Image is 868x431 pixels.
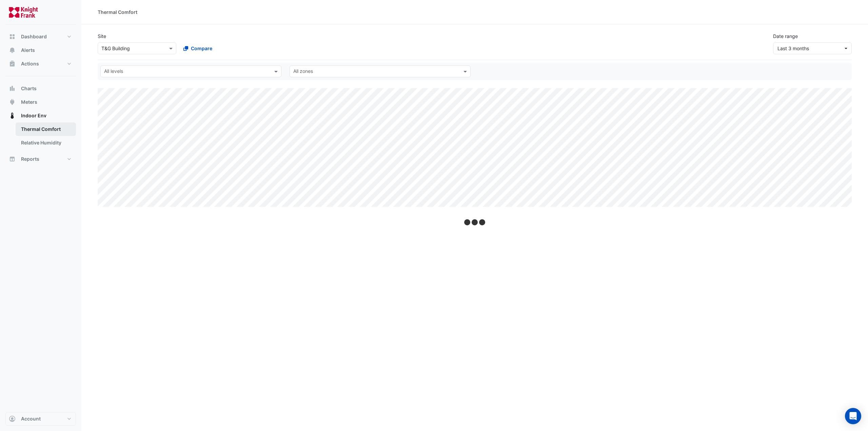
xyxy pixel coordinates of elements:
app-icon: Dashboard [9,33,16,40]
app-icon: Alerts [9,47,16,54]
button: Compare [179,42,217,54]
app-icon: Charts [9,85,16,92]
span: Account [21,415,41,422]
span: 01 May 25 - 31 Jul 25 [777,45,809,51]
span: Charts [21,85,37,92]
app-icon: Indoor Env [9,112,16,119]
img: Company Logo [8,5,39,19]
div: Open Intercom Messenger [845,408,861,424]
span: Actions [21,60,39,67]
button: Actions [5,57,76,71]
span: Meters [21,99,37,105]
span: Compare [191,45,212,52]
app-icon: Actions [9,60,16,67]
a: Thermal Comfort [16,122,76,136]
a: Relative Humidity [16,136,76,150]
button: Meters [5,95,76,109]
button: Charts [5,82,76,95]
app-icon: Meters [9,99,16,105]
div: Indoor Env [5,122,76,152]
span: Reports [21,156,39,162]
span: Dashboard [21,33,47,40]
button: Alerts [5,43,76,57]
div: All zones [292,67,313,76]
button: Reports [5,152,76,166]
button: Last 3 months [773,42,852,54]
span: Alerts [21,47,35,54]
div: Thermal Comfort [98,8,137,16]
button: Dashboard [5,30,76,43]
label: Site [98,33,106,40]
app-icon: Reports [9,156,16,162]
div: All levels [103,67,123,76]
button: Indoor Env [5,109,76,122]
span: Indoor Env [21,112,46,119]
button: Account [5,412,76,426]
label: Date range [773,33,798,40]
